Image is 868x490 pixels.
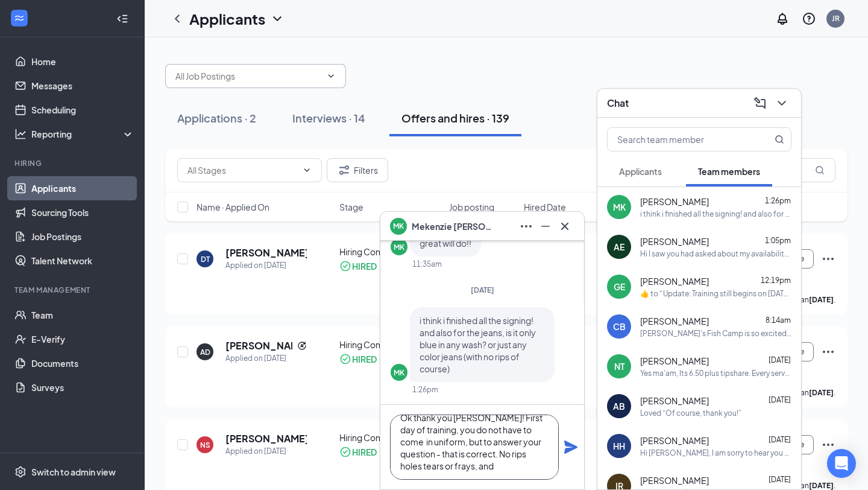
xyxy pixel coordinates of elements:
span: [PERSON_NAME] [640,315,709,327]
div: Reporting [31,128,135,140]
a: Messages [31,74,134,98]
div: Offers and hires · 139 [401,110,509,126]
input: All Stages [187,164,297,177]
span: 1:05pm [765,236,791,245]
svg: Minimize [538,219,553,234]
svg: Collapse [116,13,128,25]
div: AD [200,347,210,357]
div: Switch to admin view [31,466,116,478]
div: GE [614,281,625,293]
a: Team [31,303,134,327]
svg: Ellipses [821,345,835,359]
div: Interviews · 14 [292,110,365,126]
div: [PERSON_NAME]'s Fish Camp is so excited for you to join our team! Do you know anyone else who mig... [640,328,791,339]
a: Documents [31,351,134,375]
div: NT [614,360,624,372]
span: Mekenzie [PERSON_NAME] [412,220,496,233]
div: HIRED [352,260,377,272]
span: 1:26pm [765,196,791,205]
input: Search team member [608,128,750,151]
span: Applicants [619,166,662,177]
a: Surveys [31,375,134,399]
svg: CheckmarkCircle [339,353,351,365]
svg: WorkstreamLogo [13,12,25,24]
span: [DATE] [769,475,791,484]
b: [DATE] [809,481,834,490]
span: Stage [339,201,363,213]
svg: MagnifyingGlass [815,165,825,175]
div: JR [832,13,840,24]
svg: Ellipses [821,437,835,452]
button: ComposeMessage [750,94,770,113]
div: ​👍​ to “ Update: Training still begins on [DATE]! We are currently working on availabilities and ... [640,288,791,299]
svg: ChevronDown [270,11,285,26]
h1: Applicants [189,8,265,29]
span: [PERSON_NAME] [640,434,709,447]
svg: QuestionInfo [802,11,816,26]
div: NS [200,440,210,450]
div: HIRED [352,446,377,458]
svg: Ellipses [821,252,835,266]
svg: MagnifyingGlass [775,135,784,144]
span: [PERSON_NAME] [640,275,709,287]
span: great will do!! [420,238,471,249]
div: Applied on [DATE] [225,259,307,272]
span: 8:14am [766,316,791,325]
button: ChevronDown [772,94,791,113]
button: Filter Filters [327,158,388,182]
a: Home [31,49,134,74]
span: [PERSON_NAME] [640,474,709,486]
svg: Reapply [297,341,307,351]
svg: CheckmarkCircle [339,446,351,458]
a: Scheduling [31,98,134,122]
a: Applicants [31,176,134,200]
span: [PERSON_NAME] [640,395,709,407]
svg: ChevronDown [326,71,336,81]
div: Open Intercom Messenger [827,449,856,478]
span: i think i finished all the signing! and also for the jeans, is it only blue in any wash? or just ... [420,315,536,374]
a: Talent Network [31,249,134,273]
span: [DATE] [769,355,791,364]
svg: CheckmarkCircle [339,260,351,272]
svg: Filter [337,163,351,177]
svg: Notifications [775,11,790,26]
div: HH [613,440,625,452]
h5: [PERSON_NAME] [225,246,307,259]
b: [DATE] [809,388,834,397]
svg: Plane [564,440,578,454]
a: E-Verify [31,327,134,351]
span: 12:19pm [761,276,791,285]
h5: [PERSON_NAME] [225,339,292,352]
div: i think i finished all the signing! and also for the jeans, is it only blue in any wash? or just ... [640,209,791,219]
button: Ellipses [517,217,536,236]
svg: ChevronLeft [170,11,184,26]
button: Cross [555,217,574,236]
button: Minimize [536,217,555,236]
span: [DATE] [769,435,791,444]
a: Job Postings [31,224,134,249]
div: Loved “Of course, thank you!” [640,408,741,418]
div: Applications · 2 [177,110,256,126]
div: Applied on [DATE] [225,445,307,457]
div: MK [613,201,626,213]
a: Sourcing Tools [31,200,134,224]
div: Yes ma'am, Its 6.50 plus tipshare. Every server pays out 4% of their sales per shift and all that... [640,368,791,378]
div: Hiring [14,158,132,168]
svg: ChevronDown [775,96,789,110]
span: Team members [698,166,760,177]
svg: Settings [14,466,27,478]
span: [PERSON_NAME] [640,196,709,208]
div: AB [613,400,625,412]
h5: [PERSON_NAME] [225,432,307,445]
div: MK [394,242,404,252]
svg: ComposeMessage [753,96,767,110]
div: Hi I saw you had asked about my availability. I was wondering how many days of training are next ... [640,249,791,259]
svg: ChevronDown [302,165,312,175]
span: [PERSON_NAME] [640,235,709,247]
svg: Analysis [14,128,27,140]
span: [PERSON_NAME] [640,355,709,367]
h3: Chat [607,97,629,110]
b: [DATE] [809,295,834,304]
